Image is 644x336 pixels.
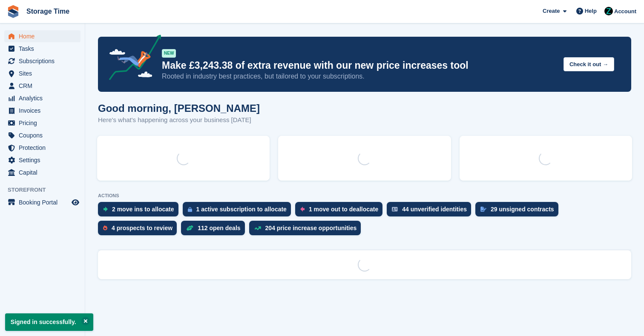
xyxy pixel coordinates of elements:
p: Rooted in industry best practices, but tailored to your subscriptions. [162,72,557,81]
a: menu [4,167,80,178]
a: Storage Time [23,4,73,18]
img: deal-1b604bf984904fb50ccaf53a9ad4b4a5d6e5aea283cecdc64d6e3604feb123c2.svg [186,225,193,231]
a: 4 prospects to review [98,221,181,240]
a: menu [4,43,80,55]
a: 1 active subscription to allocate [183,202,295,221]
span: Account [614,7,636,16]
a: menu [4,117,80,129]
a: 204 price increase opportunities [249,221,365,240]
button: Check it out → [563,57,614,71]
span: Subscriptions [19,55,70,67]
img: Zain Sarwar [604,7,613,15]
p: Here's what's happening across your business [DATE] [98,115,260,125]
a: menu [4,55,80,67]
img: prospect-51fa495bee0391a8d652442698ab0144808aea92771e9ea1ae160a38d050c398.svg [103,225,107,231]
a: 1 move out to deallocate [295,202,387,221]
a: menu [4,80,80,92]
div: 44 unverified identities [402,206,467,213]
img: contract_signature_icon-13c848040528278c33f63329250d36e43548de30e8caae1d1a13099fd9432cc5.svg [480,207,486,212]
span: Invoices [19,105,70,117]
span: Capital [19,167,70,178]
a: 44 unverified identities [387,202,475,221]
img: active_subscription_to_allocate_icon-d502201f5373d7db506a760aba3b589e785aa758c864c3986d89f69b8ff3... [188,207,192,212]
div: 1 active subscription to allocate [196,206,287,213]
a: 2 move ins to allocate [98,202,183,221]
p: ACTIONS [98,193,631,199]
img: stora-icon-8386f47178a22dfd0bd8f6a31ec36ba5ce8667c1dd55bd0f319d3a0aa187defe.svg [7,5,20,18]
span: Coupons [19,129,70,141]
a: menu [4,92,80,104]
div: 1 move out to deallocate [309,206,378,213]
span: Create [543,7,560,15]
p: Make £3,243.38 of extra revenue with our new price increases tool [162,59,557,72]
img: move_ins_to_allocate_icon-fdf77a2bb77ea45bf5b3d319d69a93e2d87916cf1d5bf7949dd705db3b84f3ca.svg [103,207,108,212]
a: Preview store [70,197,80,207]
div: 112 open deals [198,225,240,231]
span: Home [19,30,70,42]
a: menu [4,67,80,79]
span: Booking Portal [19,196,70,208]
a: menu [4,105,80,117]
span: CRM [19,80,70,92]
a: 29 unsigned contracts [475,202,563,221]
img: verify_identity-adf6edd0f0f0b5bbfe63781bf79b02c33cf7c696d77639b501bdc392416b5a36.svg [392,207,398,212]
span: Storefront [8,186,85,194]
div: 29 unsigned contracts [491,206,554,213]
a: menu [4,142,80,154]
span: Settings [19,154,70,166]
span: Pricing [19,117,70,129]
p: Signed in successfully. [5,313,93,331]
span: Analytics [19,92,70,104]
span: Tasks [19,43,70,55]
div: 4 prospects to review [112,225,172,231]
a: menu [4,129,80,141]
a: menu [4,196,80,208]
span: Help [585,7,597,15]
span: Sites [19,67,70,79]
div: 2 move ins to allocate [112,206,174,213]
img: price_increase_opportunities-93ffe204e8149a01c8c9dc8f82e8f89637d9d84a8eef4429ea346261dce0b2c0.svg [254,226,261,230]
a: menu [4,154,80,166]
h1: Good morning, [PERSON_NAME] [98,102,260,114]
div: 204 price increase opportunities [265,225,357,231]
a: menu [4,30,80,42]
img: price-adjustments-announcement-icon-8257ccfd72463d97f412b2fc003d46551f7dbcb40ab6d574587a9cd5c0d94... [102,35,161,83]
div: NEW [162,49,176,58]
a: 112 open deals [181,221,249,240]
img: move_outs_to_deallocate_icon-f764333ba52eb49d3ac5e1228854f67142a1ed5810a6f6cc68b1a99e826820c5.svg [300,207,305,212]
span: Protection [19,142,70,154]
